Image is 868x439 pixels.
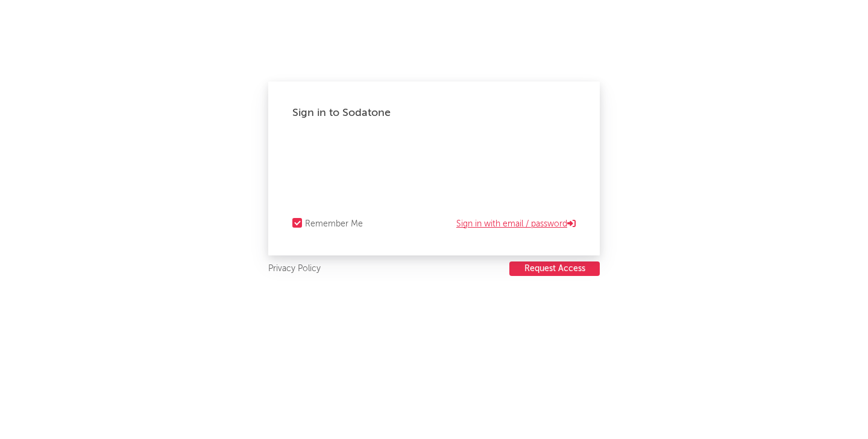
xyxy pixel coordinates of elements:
[509,261,600,276] button: Request Access
[456,217,576,231] a: Sign in with email / password
[292,106,576,120] div: Sign in to Sodatone
[268,261,321,277] a: Privacy Policy
[305,217,363,231] div: Remember Me
[509,261,600,277] a: Request Access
